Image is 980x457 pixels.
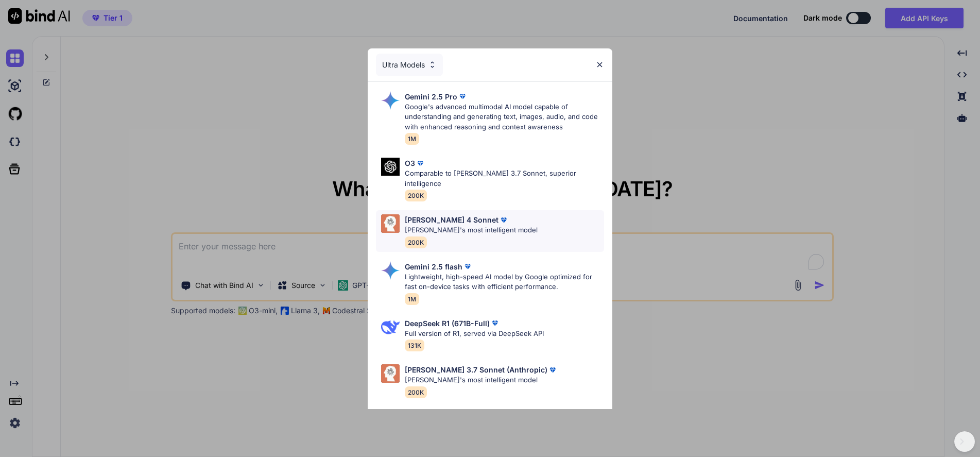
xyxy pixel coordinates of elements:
img: Pick Models [428,60,437,69]
p: Comparable to [PERSON_NAME] 3.7 Sonnet, superior intelligence [405,168,605,189]
p: [PERSON_NAME]'s most intelligent model [405,375,558,385]
p: DeepSeek R1 (671B-Full) [405,318,490,329]
img: premium [490,318,500,328]
p: Gemini 2.5 Pro [405,91,457,102]
p: [PERSON_NAME] 3.7 Sonnet (Anthropic) [405,364,547,375]
p: O3 [405,158,415,168]
img: Pick Models [381,318,400,336]
p: Full version of R1, served via DeepSeek API [405,329,544,339]
img: Pick Models [381,91,400,110]
img: premium [462,261,473,272]
img: premium [415,158,425,168]
span: 1M [405,293,419,305]
p: Gemini 2.5 flash [405,261,462,272]
img: premium [457,91,468,101]
p: Google's advanced multimodal AI model capable of understanding and generating text, images, audio... [405,102,605,132]
img: premium [498,215,509,225]
p: [PERSON_NAME] 4 Sonnet [405,214,498,225]
img: close [595,60,604,69]
span: 131K [405,340,424,351]
span: 200K [405,190,427,201]
img: Pick Models [381,158,400,176]
span: 200K [405,236,427,248]
div: Ultra Models [376,54,443,76]
p: Lightweight, high-speed AI model by Google optimized for fast on-device tasks with efficient perf... [405,272,605,292]
img: Pick Models [381,214,400,233]
span: 200K [405,386,427,398]
img: premium [547,365,558,375]
img: Pick Models [381,364,400,383]
span: 1M [405,133,419,145]
p: [PERSON_NAME]'s most intelligent model [405,225,538,235]
img: Pick Models [381,261,400,280]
